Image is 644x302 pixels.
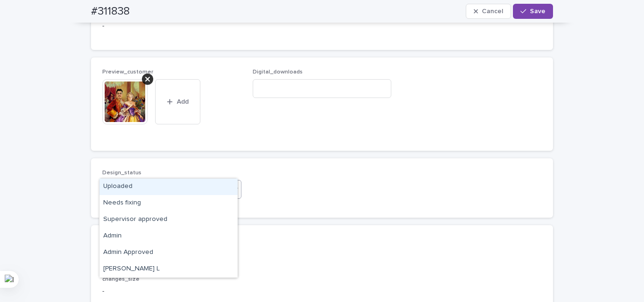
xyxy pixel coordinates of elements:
div: Ritch L [99,261,238,278]
p: - [102,247,542,257]
button: Add [155,79,200,124]
div: Needs fixing [99,195,238,212]
p: - [102,286,542,296]
button: Cancel [466,4,511,19]
div: Admin Approved [99,245,238,261]
button: Save [513,4,553,19]
span: Cancel [482,8,503,15]
span: Save [530,8,545,15]
p: - [102,21,542,31]
span: Design_status [102,170,141,176]
span: Digital_downloads [253,69,303,75]
div: Supervisor approved [99,212,238,228]
h2: #311838 [91,5,130,18]
span: changes_size [102,277,140,282]
span: Preview_customer [102,69,153,75]
span: Add [177,98,189,105]
div: Admin [99,228,238,245]
div: Uploaded [99,179,238,195]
